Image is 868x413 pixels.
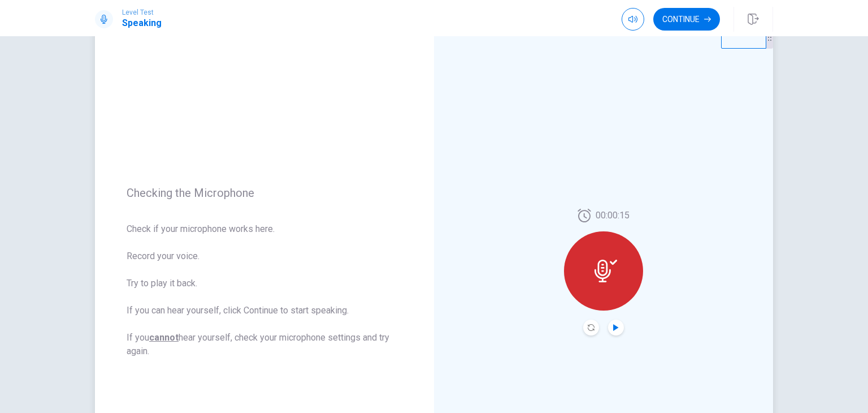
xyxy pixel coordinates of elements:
span: Checking the Microphone [127,186,402,200]
span: 00:00:15 [596,209,630,222]
u: cannot [149,332,179,343]
h1: Speaking [122,16,162,30]
button: Continue [653,8,720,31]
span: Level Test [122,8,162,16]
button: Play Audio [608,320,624,335]
span: Check if your microphone works here. Record your voice. Try to play it back. If you can hear your... [127,222,402,358]
button: Record Again [583,320,599,335]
